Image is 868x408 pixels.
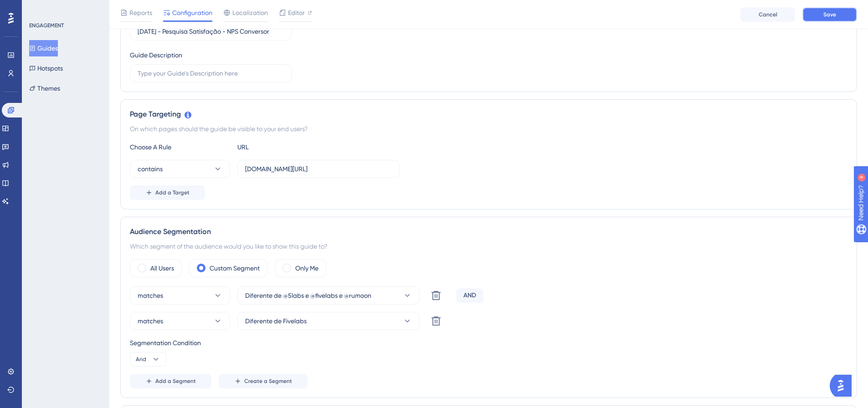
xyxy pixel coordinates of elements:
[237,286,420,305] button: Diferente de @5labs e @fivelabs e @rumoon
[740,7,795,22] button: Cancel
[63,5,66,12] div: 4
[130,286,230,305] button: matches
[138,316,163,326] span: matches
[29,40,58,56] button: Guides
[130,109,847,120] div: Page Targeting
[130,185,205,200] button: Add a Target
[130,226,847,237] div: Audience Segmentation
[29,22,64,29] div: ENGAGEMENT
[129,7,152,18] span: Reports
[130,374,211,388] button: Add a Segment
[136,356,146,363] span: And
[138,163,163,174] span: contains
[138,68,284,78] input: Type your Guide’s Description here
[130,352,166,367] button: And
[830,372,857,399] iframe: UserGuiding AI Assistant Launcher
[29,80,60,97] button: Themes
[295,263,318,274] label: Only Me
[245,164,392,174] input: yourwebsite.com/path
[288,7,305,18] span: Editor
[210,263,260,274] label: Custom Segment
[232,7,268,18] span: Localization
[130,50,182,61] div: Guide Description
[245,290,371,301] span: Diferente de @5labs e @fivelabs e @rumoon
[237,312,420,330] button: Diferente de Fivelabs
[130,123,847,134] div: On which pages should the guide be visible to your end users?
[172,7,212,18] span: Configuration
[130,241,847,252] div: Which segment of the audience would you like to show this guide to?
[29,60,63,76] button: Hotspots
[138,290,163,301] span: matches
[130,312,230,330] button: matches
[155,189,190,196] span: Add a Target
[245,316,307,326] span: Diferente de Fivelabs
[130,160,230,178] button: contains
[130,337,847,348] div: Segmentation Condition
[237,142,338,153] div: URL
[823,11,836,18] span: Save
[759,11,777,18] span: Cancel
[219,374,308,388] button: Create a Segment
[150,263,174,274] label: All Users
[244,377,292,385] span: Create a Segment
[21,2,57,13] span: Need Help?
[138,26,284,36] input: Type your Guide’s Name here
[802,7,857,22] button: Save
[155,377,196,385] span: Add a Segment
[456,288,483,303] div: AND
[130,142,230,153] div: Choose A Rule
